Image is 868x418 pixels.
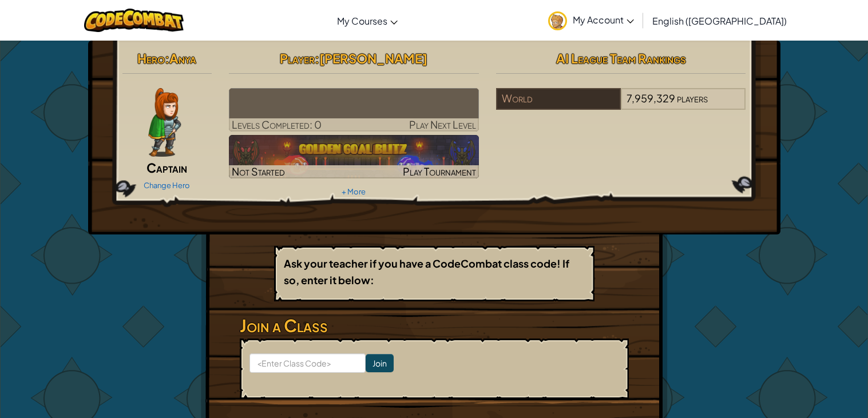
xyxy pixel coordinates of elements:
[249,353,366,373] input: <Enter Class Code>
[496,88,621,110] div: World
[627,91,675,105] span: 7,959,329
[169,50,196,66] span: Anya
[496,99,746,112] a: World7,959,329players
[284,257,569,286] b: Ask your teacher if you have a CodeCombat class code! If so, enter it below:
[337,15,387,27] span: My Courses
[229,135,479,178] img: Golden Goal
[403,165,476,178] span: Play Tournament
[366,354,394,372] input: Join
[542,2,640,38] a: My Account
[548,11,567,30] img: avatar
[144,181,190,190] a: Change Hero
[331,5,403,36] a: My Courses
[652,15,787,27] span: English ([GEOGRAPHIC_DATA])
[240,313,629,339] h3: Join a Class
[280,50,315,66] span: Player
[165,50,169,66] span: :
[84,9,184,32] img: CodeCombat logo
[677,91,708,105] span: players
[232,165,285,178] span: Not Started
[573,14,634,26] span: My Account
[647,5,792,36] a: English ([GEOGRAPHIC_DATA])
[409,118,476,131] span: Play Next Level
[137,50,165,66] span: Hero
[229,135,479,178] a: Not StartedPlay Tournament
[146,160,187,176] span: Captain
[319,50,427,66] span: [PERSON_NAME]
[556,50,686,66] span: AI League Team Rankings
[342,187,366,196] a: + More
[232,118,322,131] span: Levels Completed: 0
[229,88,479,132] a: Play Next Level
[315,50,319,66] span: :
[148,88,181,157] img: captain-pose.png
